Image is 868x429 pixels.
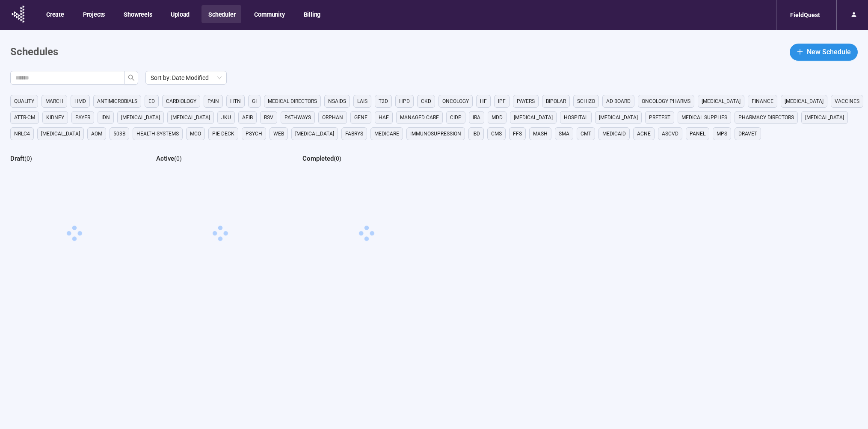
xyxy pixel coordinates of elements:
[702,97,741,106] span: [MEDICAL_DATA]
[230,97,241,106] span: HTN
[649,113,670,122] span: pretest
[533,129,548,138] span: MASH
[242,113,253,122] span: AFIB
[662,129,678,138] span: ASCVD
[517,97,535,106] span: Payers
[410,129,461,138] span: immunosupression
[124,71,138,85] button: search
[24,155,32,162] span: ( 0 )
[151,71,222,84] span: Sort by: Date Modified
[264,113,273,122] span: RSV
[97,97,137,106] span: antimicrobials
[10,44,58,60] h1: Schedules
[76,5,111,23] button: Projects
[450,113,462,122] span: CIDP
[101,113,110,122] span: IDN
[295,129,334,138] span: [MEDICAL_DATA]
[805,113,844,122] span: [MEDICAL_DATA]
[577,97,595,106] span: Schizo
[400,113,439,122] span: managed care
[117,5,158,23] button: Showreels
[221,113,231,122] span: JKU
[790,44,858,61] button: plusNew Schedule
[602,129,626,138] span: medicaid
[690,129,705,138] span: panel
[681,113,727,122] span: medical supplies
[201,5,241,23] button: Scheduler
[136,129,179,138] span: Health Systems
[14,97,34,106] span: QUALITY
[379,97,388,106] span: T2D
[148,97,155,106] span: ED
[491,129,502,138] span: CMS
[797,48,803,55] span: plus
[546,97,566,106] span: Bipolar
[74,97,86,106] span: HMD
[399,97,410,106] span: HPD
[297,5,327,23] button: Billing
[357,97,367,106] span: LAIs
[738,129,757,138] span: dravet
[14,113,35,122] span: ATTR-CM
[752,97,773,106] span: finance
[156,155,174,162] h2: Active
[247,5,290,23] button: Community
[41,129,80,138] span: [MEDICAL_DATA]
[212,129,234,138] span: PIE Deck
[513,129,522,138] span: FFS
[498,97,506,106] span: IPF
[606,97,631,106] span: Ad Board
[268,97,317,106] span: medical directors
[164,5,196,23] button: Upload
[442,97,469,106] span: Oncology
[345,129,363,138] span: fabrys
[113,129,125,138] span: 503B
[472,129,480,138] span: IBD
[354,113,367,122] span: GENE
[379,113,389,122] span: hae
[421,97,431,106] span: CKD
[514,113,553,122] span: [MEDICAL_DATA]
[174,155,182,162] span: ( 0 )
[492,113,503,122] span: MDD
[91,129,102,138] span: AOM
[599,113,638,122] span: [MEDICAL_DATA]
[480,97,487,106] span: HF
[564,113,588,122] span: HOSpital
[328,97,346,106] span: NSAIDS
[581,129,591,138] span: CMT
[45,97,63,106] span: March
[284,113,311,122] span: Pathways
[46,113,64,122] span: kidney
[374,129,399,138] span: medicare
[246,129,262,138] span: psych
[642,97,690,106] span: Oncology Pharms
[190,129,201,138] span: MCO
[637,129,651,138] span: acne
[717,129,727,138] span: MPS
[785,97,824,106] span: [MEDICAL_DATA]
[559,129,569,138] span: SMA
[10,155,24,162] h2: Draft
[302,155,334,162] h2: Completed
[75,113,90,122] span: Payer
[738,113,794,122] span: pharmacy directors
[334,155,341,162] span: ( 0 )
[252,97,257,106] span: GI
[273,129,284,138] span: WEB
[39,5,70,23] button: Create
[473,113,480,122] span: IRA
[807,47,851,57] span: New Schedule
[14,129,30,138] span: NRLC4
[785,7,825,23] div: FieldQuest
[322,113,343,122] span: orphan
[166,97,196,106] span: Cardiology
[207,97,219,106] span: PAIN
[128,74,135,81] span: search
[121,113,160,122] span: [MEDICAL_DATA]
[171,113,210,122] span: [MEDICAL_DATA]
[835,97,859,106] span: vaccines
